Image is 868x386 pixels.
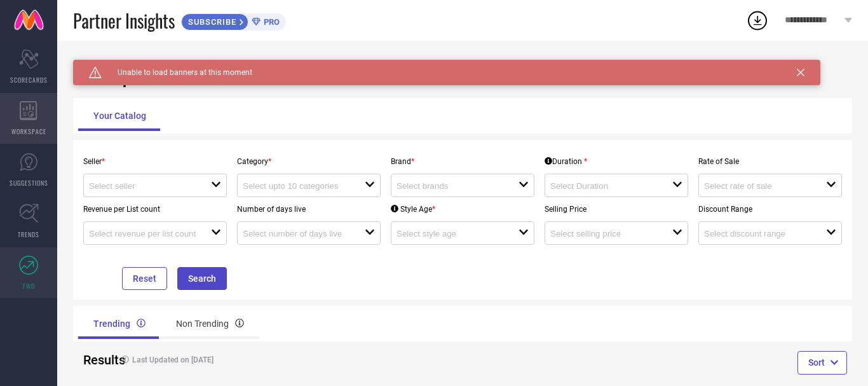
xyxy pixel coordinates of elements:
[122,267,167,290] button: Reset
[704,181,814,191] input: Select rate of sale
[391,205,435,214] div: Style Age
[698,157,842,166] p: Rate of Sale
[545,205,688,214] p: Selling Price
[237,205,381,214] p: Number of days live
[545,157,587,166] div: Duration
[698,205,842,214] p: Discount Range
[78,308,161,339] div: Trending
[397,229,506,238] input: Select style age
[177,267,227,290] button: Search
[746,9,769,32] div: Open download list
[550,229,660,238] input: Select selling price
[78,100,161,131] div: Your Catalog
[102,68,252,77] span: Unable to load banners at this moment
[181,10,286,31] a: SUBSCRIBEPRO
[261,17,280,27] span: PRO
[115,355,421,364] h4: Last Updated on [DATE]
[23,281,35,291] span: FWD
[797,351,847,374] button: Sort
[161,308,259,339] div: Non Trending
[182,17,240,27] span: SUBSCRIBE
[10,75,48,85] span: SCORECARDS
[89,181,199,191] input: Select seller
[10,178,48,188] span: SUGGESTIONS
[83,205,227,214] p: Revenue per List count
[391,157,534,166] p: Brand
[243,229,353,238] input: Select number of days live
[18,230,39,239] span: TRENDS
[83,157,227,166] p: Seller
[237,157,381,166] p: Category
[83,352,105,368] h2: Results
[89,229,199,238] input: Select revenue per list count
[704,229,814,238] input: Select discount range
[550,181,660,191] input: Select Duration
[11,127,46,136] span: WORKSPACE
[397,181,506,191] input: Select brands
[73,8,175,34] span: Partner Insights
[243,181,353,191] input: Select upto 10 categories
